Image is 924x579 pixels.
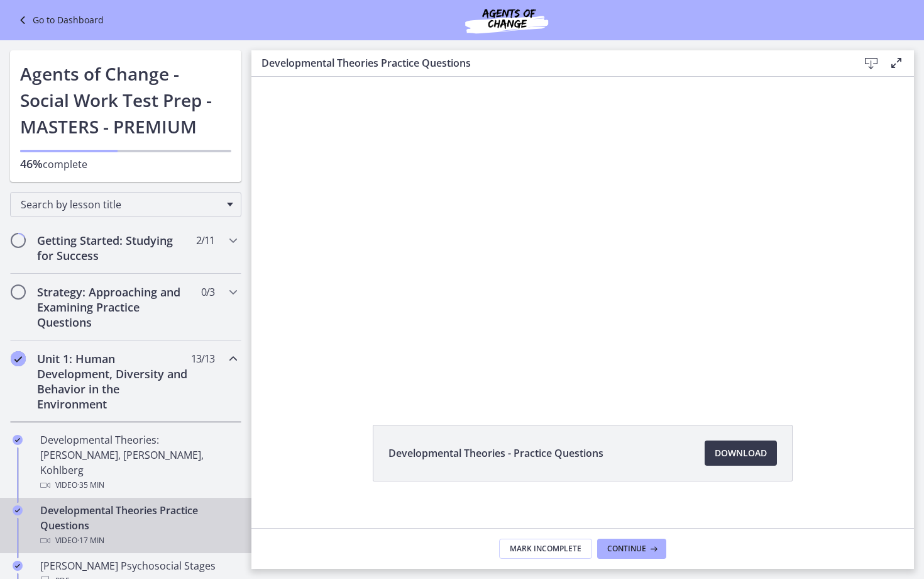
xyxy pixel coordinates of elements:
div: Video [40,533,236,548]
img: Agents of Change [431,5,582,35]
div: Video [40,478,236,493]
span: · 17 min [77,533,104,548]
span: Search by lesson title [21,198,221,211]
a: Download [705,441,777,466]
span: 46% [20,156,43,171]
span: Download [715,446,767,461]
i: Completed [13,561,23,571]
p: complete [20,156,231,172]
span: Developmental Theories - Practice Questions [388,446,603,461]
h2: Getting Started: Studying for Success [37,233,190,263]
button: Continue [597,539,666,559]
span: 13 / 13 [191,351,214,366]
i: Completed [13,505,23,515]
h2: Strategy: Approaching and Examining Practice Questions [37,284,190,330]
span: 2 / 11 [196,233,214,248]
div: Search by lesson title [10,192,241,217]
button: Mark Incomplete [499,539,592,559]
i: Completed [13,435,23,445]
div: Developmental Theories: [PERSON_NAME], [PERSON_NAME], Kohlberg [40,432,236,493]
h3: Developmental Theories Practice Questions [261,55,839,70]
span: · 35 min [77,478,104,493]
h2: Unit 1: Human Development, Diversity and Behavior in the Environment [37,351,190,412]
h1: Agents of Change - Social Work Test Prep - MASTERS - PREMIUM [20,60,231,140]
iframe: Video Lesson [251,77,914,396]
span: Mark Incomplete [510,544,581,554]
div: Developmental Theories Practice Questions [40,503,236,548]
span: Continue [607,544,646,554]
a: Go to Dashboard [15,13,104,28]
i: Completed [11,351,26,366]
span: 0 / 3 [201,284,214,300]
